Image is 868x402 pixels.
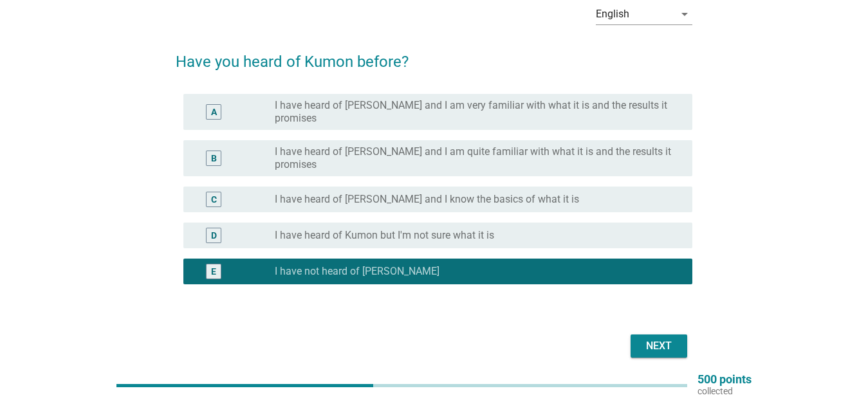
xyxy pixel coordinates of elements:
[641,338,677,354] div: Next
[697,385,752,397] p: collected
[211,193,217,206] div: C
[275,145,672,171] label: I have heard of [PERSON_NAME] and I am quite familiar with what it is and the results it promises
[275,193,579,206] label: I have heard of [PERSON_NAME] and I know the basics of what it is
[275,265,439,278] label: I have not heard of [PERSON_NAME]
[275,99,672,125] label: I have heard of [PERSON_NAME] and I am very familiar with what it is and the results it promises
[211,265,216,279] div: E
[677,6,692,22] i: arrow_drop_down
[697,374,752,385] p: 500 points
[211,229,217,242] div: D
[176,37,692,73] h2: Have you heard of Kumon before?
[275,229,494,242] label: I have heard of Kumon but I'm not sure what it is
[631,334,687,358] button: Next
[211,105,217,119] div: A
[211,152,217,165] div: B
[596,8,629,20] div: English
